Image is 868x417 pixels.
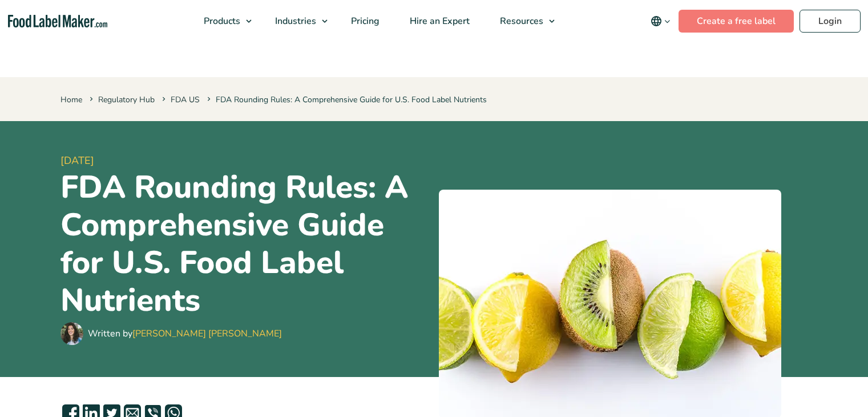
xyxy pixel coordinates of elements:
div: Written by [88,327,282,340]
span: [DATE] [60,153,430,169]
a: FDA US [171,94,200,105]
span: Industries [272,15,317,27]
a: Regulatory Hub [98,94,155,105]
a: Create a free label [679,10,794,33]
span: Resources [496,15,544,27]
a: Home [60,94,82,105]
h1: FDA Rounding Rules: A Comprehensive Guide for U.S. Food Label Nutrients [60,169,430,319]
span: Pricing [348,15,381,27]
a: [PERSON_NAME] [PERSON_NAME] [132,327,282,340]
img: Maria Abi Hanna - Food Label Maker [60,322,83,345]
a: Login [800,10,861,33]
span: Products [200,15,241,27]
span: Hire an Expert [406,15,471,27]
span: FDA Rounding Rules: A Comprehensive Guide for U.S. Food Label Nutrients [205,94,487,105]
